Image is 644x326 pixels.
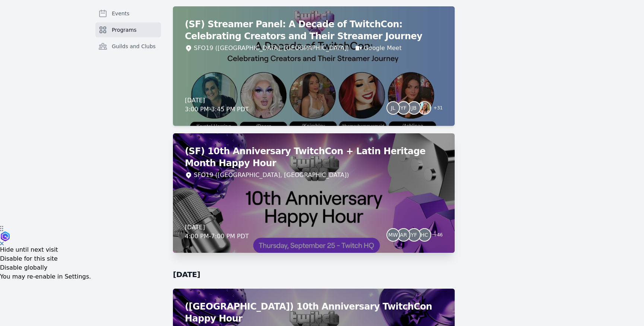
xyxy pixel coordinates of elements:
h2: (SF) 10th Anniversary TwitchCon + Latin Heritage Month Happy Hour [185,145,443,169]
span: YF [411,232,417,237]
span: + 31 [429,103,443,114]
div: [DATE] 3:00 PM - 3:45 PM PDT [185,96,249,114]
span: YF [400,105,407,111]
a: (SF) Streamer Panel: A Decade of TwitchCon: Celebrating Creators and Their Streamer JourneySFO19 ... [173,6,455,126]
h2: (SF) Streamer Panel: A Decade of TwitchCon: Celebrating Creators and Their Streamer Journey [185,18,443,42]
div: SFO19 ([GEOGRAPHIC_DATA], [GEOGRAPHIC_DATA]) [194,171,349,180]
a: Events [95,6,161,21]
a: Programs [95,22,161,37]
span: MW [388,232,398,237]
h2: [DATE] [173,269,455,280]
span: Programs [112,26,136,34]
span: + 46 [429,230,443,241]
span: HC [421,232,428,237]
span: Guilds and Clubs [112,43,156,50]
a: Guilds and Clubs [95,39,161,54]
a: (SF) 10th Anniversary TwitchCon + Latin Heritage Month Happy HourSFO19 ([GEOGRAPHIC_DATA], [GEOGR... [173,133,455,253]
h2: ([GEOGRAPHIC_DATA]) 10th Anniversary TwitchCon Happy Hour [185,301,443,325]
span: JB [411,105,417,111]
div: [DATE] 4:00 PM - 7:00 PM PDT [185,223,249,241]
span: JL [391,105,395,111]
div: SFO19 ([GEOGRAPHIC_DATA], [GEOGRAPHIC_DATA]) [194,44,349,53]
span: AR [400,232,407,237]
nav: Sidebar [95,6,161,66]
span: Events [112,10,129,17]
a: Google Meet [364,44,401,53]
